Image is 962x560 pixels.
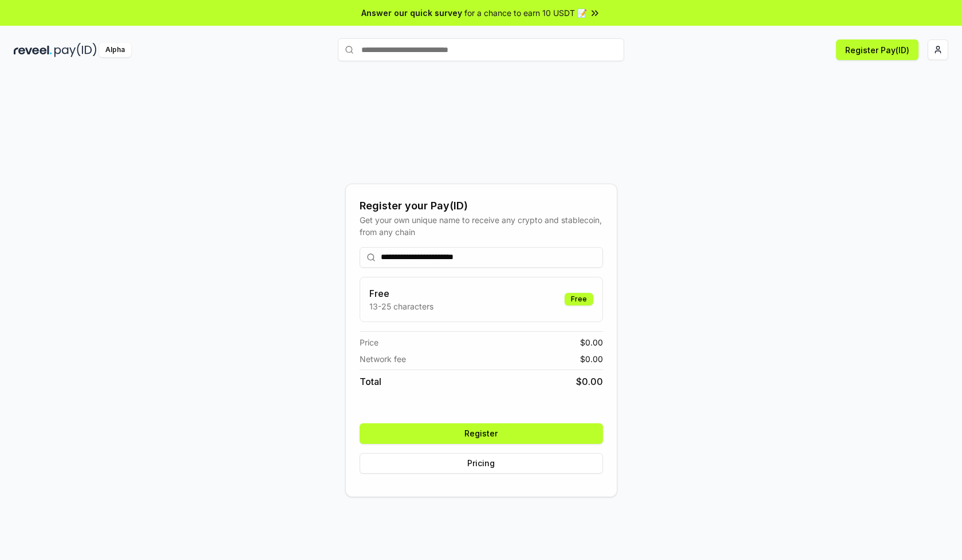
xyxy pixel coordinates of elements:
span: Network fee [360,353,406,365]
button: Register [360,423,603,444]
div: Alpha [99,43,131,57]
div: Get your own unique name to receive any crypto and stablecoin, from any chain [360,214,603,238]
span: for a chance to earn 10 USDT 📝 [464,7,587,19]
div: Register your Pay(ID) [360,198,603,214]
span: $ 0.00 [576,375,603,388]
button: Register Pay(ID) [836,39,918,60]
span: $ 0.00 [580,336,603,348]
p: 13-25 characters [369,300,433,312]
img: pay_id [54,43,97,57]
span: Price [360,336,379,348]
h3: Free [369,287,433,300]
img: reveel_dark [14,43,52,57]
button: Pricing [360,453,603,474]
span: $ 0.00 [580,353,603,365]
span: Total [360,375,381,388]
div: Free [565,293,593,305]
span: Answer our quick survey [361,7,462,19]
